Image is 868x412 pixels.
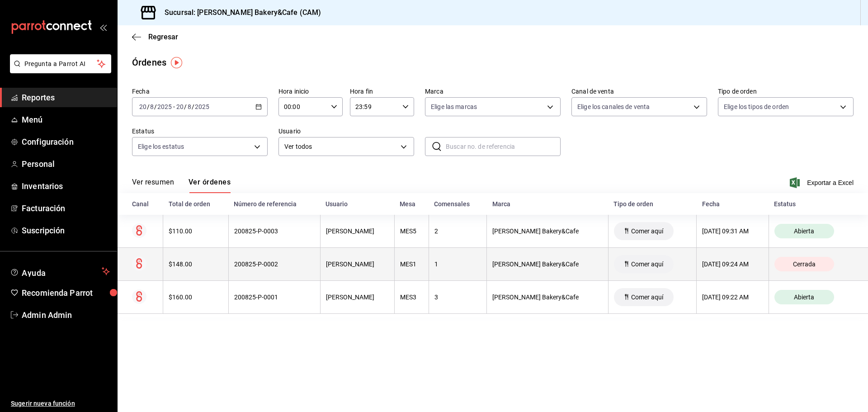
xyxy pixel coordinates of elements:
[284,142,397,152] span: Ver todos
[22,202,110,214] span: Facturación
[434,200,481,208] div: Comensales
[446,137,561,156] input: Buscar no. de referencia
[187,103,192,110] input: --
[24,59,97,69] span: Pregunta a Parrot AI
[157,7,321,18] h3: Sucursal: [PERSON_NAME] Bakery&Cafe (CAM)
[150,103,154,110] input: --
[724,102,789,111] span: Elige los tipos de orden
[22,91,110,104] span: Reportes
[577,102,650,111] span: Elige los canales de venta
[132,178,174,193] button: Ver resumen
[571,88,707,95] label: Canal de venta
[234,200,315,208] div: Número de referencia
[6,66,111,75] a: Pregunta a Parrot AI
[147,103,150,110] span: /
[194,103,210,110] input: ----
[326,227,389,235] div: [PERSON_NAME]
[234,227,315,235] div: 200825-P-0003
[425,88,561,95] label: Marca
[169,294,222,301] div: $160.00
[22,266,98,277] span: Ayuda
[431,102,477,111] span: Elige las marcas
[702,200,763,208] div: Fecha
[702,227,763,235] div: [DATE] 09:31 AM
[278,88,343,95] label: Hora inicio
[173,103,175,110] span: -
[22,114,110,126] span: Menú
[702,294,763,301] div: [DATE] 09:22 AM
[22,287,110,299] span: Recomienda Parrot
[132,88,268,95] label: Fecha
[176,103,184,110] input: --
[22,180,110,192] span: Inventarios
[192,103,194,110] span: /
[169,200,223,208] div: Total de orden
[132,178,231,193] div: navigation tabs
[326,260,389,268] div: [PERSON_NAME]
[99,24,107,31] button: open_drawer_menu
[234,260,315,268] div: 200825-P-0002
[702,260,763,268] div: [DATE] 09:24 AM
[790,227,818,235] span: Abierta
[434,227,481,235] div: 2
[132,200,158,208] div: Canal
[434,294,481,301] div: 3
[139,103,147,110] input: --
[789,260,819,268] span: Cerrada
[718,88,854,95] label: Tipo de orden
[400,227,423,235] div: MES5
[22,136,110,148] span: Configuración
[22,224,110,237] span: Suscripción
[154,103,157,110] span: /
[400,294,423,301] div: MES3
[22,158,110,170] span: Personal
[492,200,603,208] div: Marca
[326,294,389,301] div: [PERSON_NAME]
[792,177,854,188] button: Exportar a Excel
[189,178,231,193] button: Ver órdenes
[434,260,481,268] div: 1
[278,128,414,134] label: Usuario
[325,200,389,208] div: Usuario
[138,142,184,151] span: Elige los estatus
[148,33,178,41] span: Regresar
[10,54,111,73] button: Pregunta a Parrot AI
[171,57,182,68] img: Tooltip marker
[234,294,315,301] div: 200825-P-0001
[157,103,172,110] input: ----
[613,200,691,208] div: Tipo de orden
[492,227,603,235] div: [PERSON_NAME] Bakery&Cafe
[400,200,423,208] div: Mesa
[169,260,222,268] div: $148.00
[627,294,667,301] span: Comer aquí
[627,227,667,235] span: Comer aquí
[184,103,187,110] span: /
[492,294,603,301] div: [PERSON_NAME] Bakery&Cafe
[400,260,423,268] div: MES1
[11,399,110,408] span: Sugerir nueva función
[774,200,854,208] div: Estatus
[790,294,818,301] span: Abierta
[132,33,178,41] button: Regresar
[22,309,110,321] span: Admin Admin
[132,128,268,134] label: Estatus
[492,260,603,268] div: [PERSON_NAME] Bakery&Cafe
[627,260,667,268] span: Comer aquí
[132,56,166,69] div: Órdenes
[350,88,414,95] label: Hora fin
[169,227,222,235] div: $110.00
